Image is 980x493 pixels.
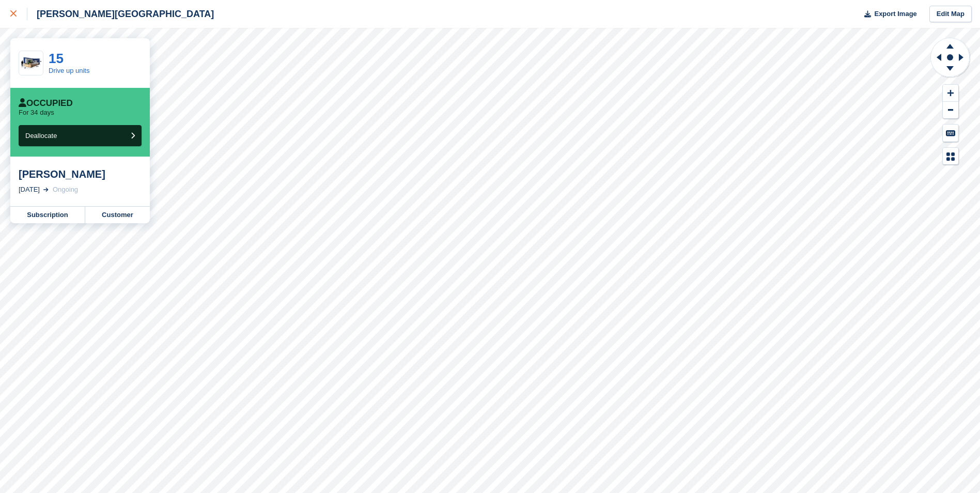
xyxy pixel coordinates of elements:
[929,6,972,23] a: Edit Map
[43,188,49,192] img: arrow-right-light-icn-cde0832a797a2874e46488d9cf13f60e5c3a73dbe684e267c42b8395dfbc2abf.svg
[874,9,916,19] span: Export Image
[19,98,73,109] div: Occupied
[19,54,43,72] img: 20-ft-container.jpg
[943,148,958,165] button: Map Legend
[858,6,917,23] button: Export Image
[943,125,958,142] button: Keyboard Shortcuts
[19,184,40,195] div: [DATE]
[19,125,142,146] button: Deallocate
[49,67,89,74] a: Drive up units
[85,207,150,223] a: Customer
[27,8,214,20] div: [PERSON_NAME][GEOGRAPHIC_DATA]
[10,207,85,223] a: Subscription
[943,102,958,119] button: Zoom Out
[49,51,64,66] a: 15
[25,132,57,140] span: Deallocate
[943,85,958,102] button: Zoom In
[53,184,78,195] div: Ongoing
[19,168,142,180] div: [PERSON_NAME]
[19,109,54,117] p: For 34 days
